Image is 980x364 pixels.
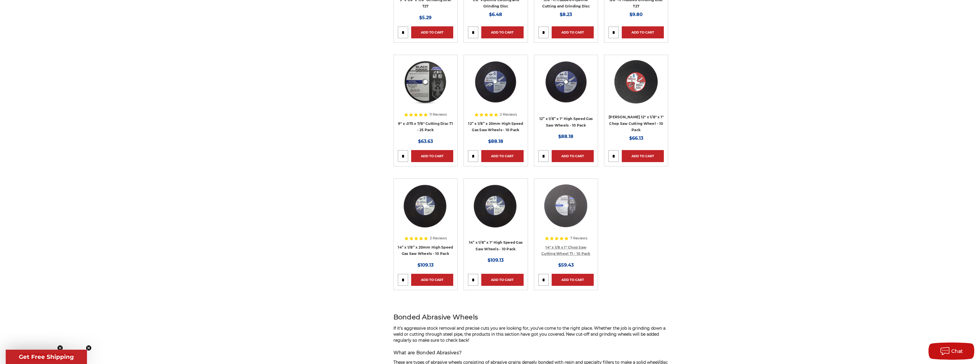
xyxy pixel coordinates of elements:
span: 3 Reviews [430,237,447,240]
span: 7 Reviews [570,237,587,240]
a: Add to Cart [481,274,523,286]
span: 11 Reviews [429,113,447,116]
a: Add to Cart [481,26,523,38]
a: 14 Inch Chop Saw Wheel [538,183,594,238]
a: 14” Gas-Powered Saw Cut-Off Wheel [398,183,453,238]
a: Add to Cart [411,26,453,38]
a: 9" x .075 x 7/8" Cutting Disc T1 - 25 Pack [398,121,453,132]
a: [PERSON_NAME] 12" x 1/8" x 1" Chop Saw Cutting Wheel - 10 Pack [609,115,664,132]
a: Add to Cart [552,26,594,38]
a: Add to Cart [622,26,664,38]
span: If it's aggressive stock removal and precise cuts you are looking for, you've come to the right p... [393,326,666,343]
a: 12” x 1/8” x 1" High Speed Gas Saw Wheels - 10 Pack [539,117,593,127]
img: 12" x 1/8" x 1" Stationary Chop Saw Blade [613,59,659,105]
a: Add to Cart [552,150,594,162]
a: 9 inch cut off wheel [398,59,453,115]
button: Close teaser [86,345,92,351]
a: 14" x 1/8 x 1" Chop Saw Cutting Wheel T1 - 10 Pack [541,245,591,256]
img: 14 Inch Chop Saw Wheel [543,183,589,229]
span: $109.13 [417,262,433,268]
a: 12” x 1/8” x 20mm High Speed Gas Saw Wheels - 10 Pack [468,121,523,132]
img: 12" x 1/8" (5/32") x 20mm Gas Powered Shop Saw Wheel [473,59,518,105]
a: 12" x 1/8" x 1" Stationary Chop Saw Blade [608,59,664,115]
a: 12" x 1/8" (5/32") x 1" High Speed Portable Gas Saw Cut-Off Wheel [538,59,594,115]
img: 14” Gas-Powered Saw Cut-Off Wheel [403,183,448,229]
span: What are Bonded Abrasives? [393,350,462,355]
img: 14” x 1/8” x 1" Gas-Powered Portable Cut-Off Wheel [473,183,518,229]
img: 12" x 1/8" (5/32") x 1" High Speed Portable Gas Saw Cut-Off Wheel [543,59,589,105]
div: Get Free ShippingClose teaser [6,350,87,364]
span: $5.29 [419,15,431,20]
img: 9 inch cut off wheel [403,59,448,105]
a: 12" x 1/8" (5/32") x 20mm Gas Powered Shop Saw Wheel [468,59,523,115]
span: $63.63 [418,139,433,144]
a: 14” x 1/8” x 1" Gas-Powered Portable Cut-Off Wheel [468,183,523,238]
span: $8.23 [560,12,572,17]
a: Add to Cart [411,274,453,286]
a: 14” x 1/8” x 20mm High Speed Gas Saw Wheels - 10 Pack [398,245,453,256]
span: $66.13 [629,135,643,141]
a: Add to Cart [411,150,453,162]
span: Get Free Shipping [19,353,74,360]
button: Close teaser [57,345,63,351]
button: Chat [928,343,974,360]
span: Bonded Abrasive Wheels [393,313,478,321]
span: 2 Reviews [500,113,517,116]
span: $109.13 [488,257,504,263]
a: Add to Cart [552,274,594,286]
span: $88.18 [488,139,503,144]
a: Add to Cart [481,150,523,162]
span: $59.43 [558,262,574,268]
span: $9.80 [629,12,643,17]
span: Chat [951,349,963,354]
span: $6.48 [489,12,502,17]
a: Add to Cart [622,150,664,162]
a: 14” x 1/8” x 1" High Speed Gas Saw Wheels - 10 Pack [469,240,523,251]
span: $88.18 [558,134,573,139]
